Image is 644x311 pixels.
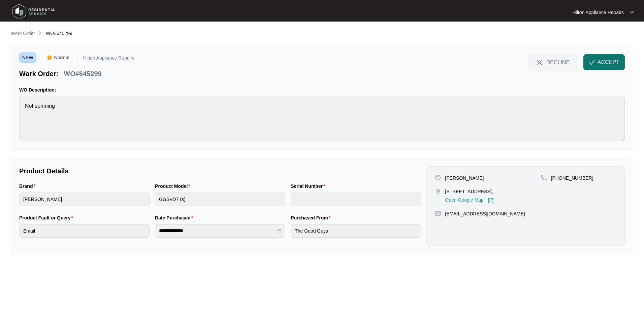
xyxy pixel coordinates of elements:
[64,69,101,78] p: WO#645299
[46,31,72,36] span: WO#645299
[572,9,624,16] p: Hilton Appliance Repairs
[9,30,36,37] a: Work Order
[19,224,150,238] input: Product Fault or Query
[19,87,625,93] p: WO Description:
[38,30,43,36] img: chevron-right
[445,198,493,204] a: Open Google Map
[541,175,547,181] img: map-pin
[155,193,285,206] input: Product Model
[583,54,625,70] button: check-IconACCEPT
[19,166,421,176] p: Product Details
[527,54,578,70] button: close-IconDECLINE
[488,198,494,204] img: Link-External
[10,2,57,22] img: residentia service logo
[11,30,35,37] p: Work Order
[159,227,275,234] input: Date Purchased
[291,193,421,206] input: Serial Number
[630,11,634,14] img: dropdown arrow
[589,59,595,65] img: check-Icon
[155,183,193,189] label: Product Model
[435,175,441,181] img: user-pin
[435,188,441,194] img: map-pin
[551,175,593,181] p: [PHONE_NUMBER]
[445,188,493,195] p: [STREET_ADDRESS],
[19,96,625,141] textarea: Not spinning
[291,183,328,189] label: Serial Number
[19,193,150,206] input: Brand
[445,210,525,217] p: [EMAIL_ADDRESS][DOMAIN_NAME]
[19,53,36,63] span: NEW
[445,175,484,181] p: [PERSON_NAME]
[435,210,441,216] img: map-pin
[155,214,196,221] label: Date Purchased
[19,214,76,221] label: Product Fault or Query
[83,56,135,63] p: Hilton Appliance Repairs
[598,58,619,66] span: ACCEPT
[546,59,570,66] span: DECLINE
[536,59,544,67] img: close-Icon
[52,53,72,63] span: Normal
[291,214,333,221] label: Purchased From
[291,224,421,238] input: Purchased From
[19,69,58,78] p: Work Order:
[47,56,52,60] img: Vercel Logo
[19,183,38,189] label: Brand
